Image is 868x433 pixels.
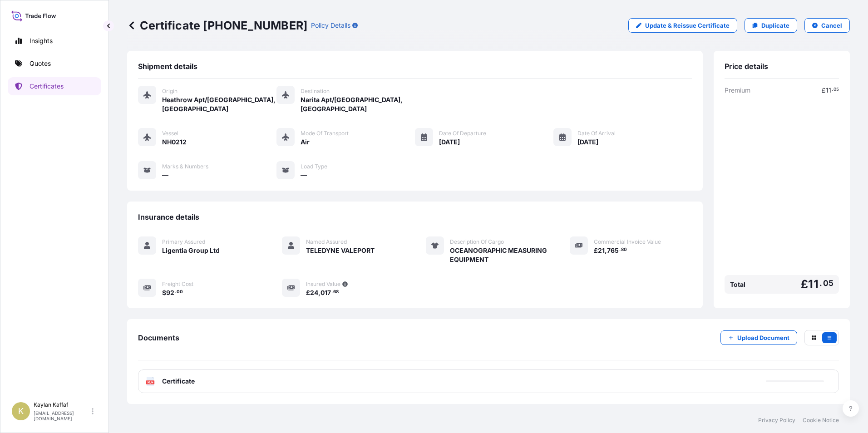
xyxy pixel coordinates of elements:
[311,21,350,30] p: Policy Details
[594,247,598,254] span: £
[628,18,737,33] a: Update & Reissue Certificate
[720,330,797,345] button: Upload Document
[598,247,605,254] span: 21
[823,280,833,286] span: 05
[301,95,415,113] span: Narita Apt/[GEOGRAPHIC_DATA], [GEOGRAPHIC_DATA]
[162,246,220,255] span: Ligentia Group Ltd
[619,248,621,251] span: .
[333,290,339,294] span: 68
[177,290,183,294] span: 00
[306,280,340,288] span: Insured Value
[819,280,822,286] span: .
[162,138,187,147] span: NH0212
[725,86,750,95] span: Premium
[8,54,101,73] a: Quotes
[645,21,730,30] p: Update & Reissue Certificate
[808,279,818,290] span: 11
[801,279,808,290] span: £
[162,290,166,296] span: $
[826,87,831,93] span: 11
[301,130,349,137] span: Mode of Transport
[821,21,842,30] p: Cancel
[804,18,850,33] button: Cancel
[306,238,347,246] span: Named Assured
[833,88,839,91] span: 05
[761,21,789,30] p: Duplicate
[18,407,24,416] span: K
[30,59,51,68] p: Quotes
[162,377,195,386] span: Certificate
[138,62,197,71] span: Shipment details
[127,18,307,33] p: Certificate [PHONE_NUMBER]
[621,248,627,251] span: 80
[301,88,330,95] span: Destination
[162,238,205,246] span: Primary Assured
[162,171,168,180] span: —
[138,333,179,342] span: Documents
[138,212,199,221] span: Insurance details
[162,88,178,95] span: Origin
[162,130,178,137] span: Vessel
[577,138,598,147] span: [DATE]
[331,290,333,294] span: .
[8,77,101,95] a: Certificates
[162,95,276,113] span: Heathrow Apt/[GEOGRAPHIC_DATA], [GEOGRAPHIC_DATA]
[822,87,826,93] span: £
[730,280,745,289] span: Total
[803,417,839,424] a: Cookie Notice
[577,130,616,137] span: Date of Arrival
[162,280,193,288] span: Freight Cost
[175,290,176,294] span: .
[450,246,548,264] span: OCEANOGRAPHIC MEASURING EQUIPMENT
[605,247,607,254] span: ,
[34,401,90,408] p: Kaylan Kaffaf
[301,171,307,180] span: —
[306,246,375,255] span: TELEDYNE VALEPORT
[34,410,90,421] p: [EMAIL_ADDRESS][DOMAIN_NAME]
[594,238,661,246] span: Commercial Invoice Value
[30,82,64,91] p: Certificates
[737,333,789,342] p: Upload Document
[607,247,619,254] span: 765
[450,238,504,246] span: Description Of Cargo
[439,138,460,147] span: [DATE]
[745,18,797,33] a: Duplicate
[301,138,310,147] span: Air
[30,36,53,45] p: Insights
[318,290,321,296] span: ,
[321,290,331,296] span: 017
[148,381,153,384] text: PDF
[310,290,318,296] span: 24
[162,163,208,170] span: Marks & Numbers
[8,32,101,50] a: Insights
[758,417,795,424] a: Privacy Policy
[832,88,833,91] span: .
[439,130,486,137] span: Date of Departure
[166,290,174,296] span: 92
[306,290,310,296] span: £
[725,62,768,71] span: Price details
[301,163,327,170] span: Load Type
